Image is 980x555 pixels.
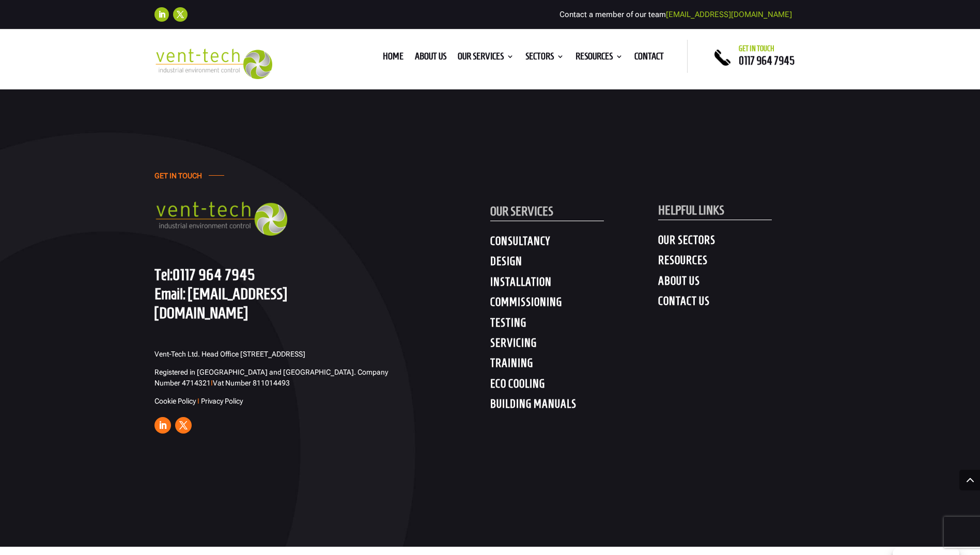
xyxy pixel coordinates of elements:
[154,350,305,358] span: Vent-Tech Ltd. Head Office [STREET_ADDRESS]
[559,10,792,19] span: Contact a member of our team
[211,379,213,387] span: I
[658,203,724,217] span: HELPFUL LINKS
[739,44,774,53] span: Get in touch
[658,274,826,292] h4: ABOUT US
[490,234,658,253] h4: CONSULTANCY
[173,7,188,22] a: Follow on X
[458,53,514,64] a: Our Services
[658,253,826,272] h4: RESOURCES
[739,54,795,67] a: 0117 964 7945
[154,49,273,79] img: 2023-09-27T08_35_16.549ZVENT-TECH---Clear-background
[490,377,658,395] h4: ECO COOLING
[490,204,553,218] span: OUR SERVICES
[154,417,171,434] a: Follow on LinkedIn
[658,233,826,252] h4: OUR SECTORS
[201,397,243,405] a: Privacy Policy
[658,294,826,313] h4: CONTACT US
[490,336,658,354] h4: SERVICING
[490,316,658,334] h4: TESTING
[197,397,199,405] span: I
[154,285,185,302] span: Email:
[154,7,169,22] a: Follow on LinkedIn
[525,53,564,64] a: Sectors
[154,368,388,387] span: Registered in [GEOGRAPHIC_DATA] and [GEOGRAPHIC_DATA]. Company Number 4714321 Vat Number 811014493
[154,266,173,283] span: Tel:
[415,53,446,64] a: About us
[154,266,255,283] a: Tel:0117 964 7945
[154,285,287,321] a: [EMAIL_ADDRESS][DOMAIN_NAME]
[490,397,658,415] h4: BUILDING MANUALS
[154,397,196,405] a: Cookie Policy
[490,275,658,294] h4: INSTALLATION
[490,254,658,273] h4: DESIGN
[154,172,202,186] h4: GET IN TOUCH
[490,295,658,314] h4: COMMISSIONING
[383,53,403,64] a: Home
[575,53,623,64] a: Resources
[666,10,792,19] a: [EMAIL_ADDRESS][DOMAIN_NAME]
[175,417,192,434] a: Follow on X
[634,53,664,64] a: Contact
[490,356,658,375] h4: TRAINING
